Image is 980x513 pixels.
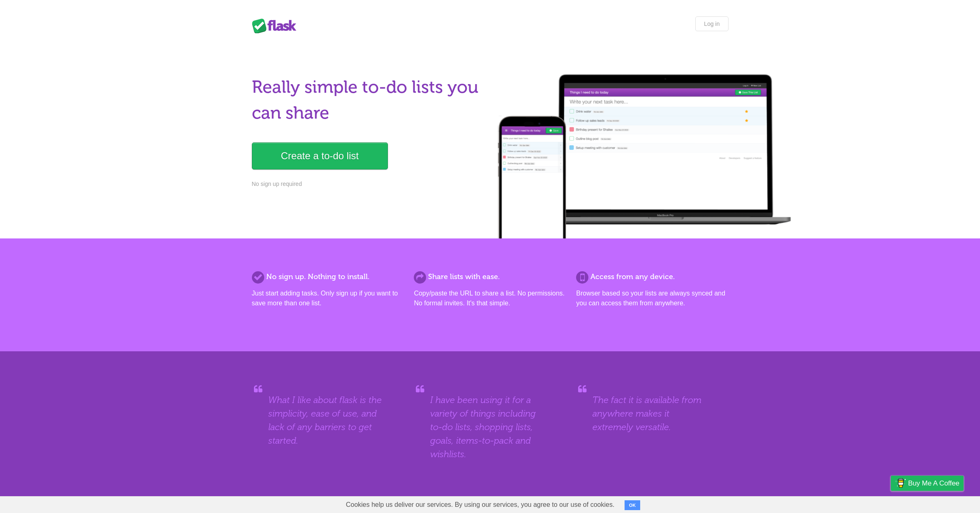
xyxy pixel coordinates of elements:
[338,497,623,513] span: Cookies help us deliver our services. By using our services, you agree to our use of cookies.
[895,476,906,490] img: Buy me a coffee
[695,16,728,31] a: Log in
[908,476,959,490] span: Buy me a coffee
[414,289,566,308] p: Copy/paste the URL to share a list. No permissions. No formal invites. It's that simple.
[625,500,641,510] button: OK
[576,271,728,282] h2: Access from any device.
[252,74,485,126] h1: Really simple to-do lists you can share
[576,289,728,308] p: Browser based so your lists are always synced and you can access them from anywhere.
[414,271,566,282] h2: Share lists with ease.
[252,289,404,308] p: Just start adding tasks. Only sign up if you want to save more than one list.
[593,393,712,434] blockquote: The fact it is available from anywhere makes it extremely versatile.
[252,271,404,282] h2: No sign up. Nothing to install.
[268,393,387,447] blockquote: What I like about flask is the simplicity, ease of use, and lack of any barriers to get started.
[252,142,388,169] a: Create a to-do list
[252,180,485,188] p: No sign up required
[430,393,549,461] blockquote: I have been using it for a variety of things including to-do lists, shopping lists, goals, items-...
[252,18,301,33] div: Flask Lists
[891,476,964,491] a: Buy me a coffee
